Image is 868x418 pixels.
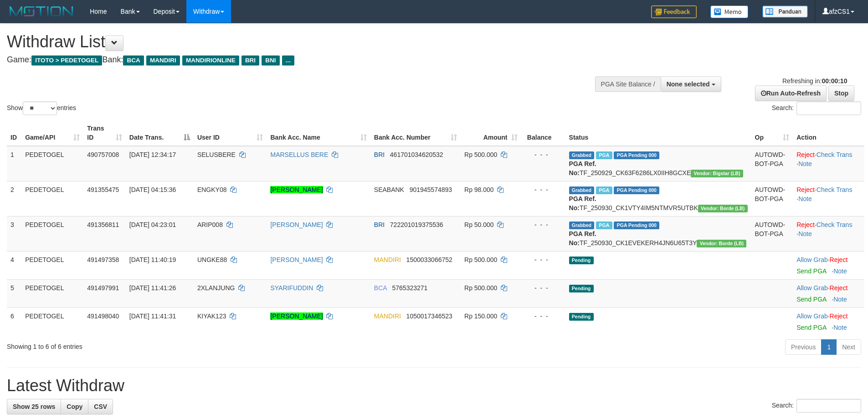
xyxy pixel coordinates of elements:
span: [DATE] 04:23:01 [129,221,176,228]
span: MANDIRIONLINE [182,55,239,65]
a: Note [833,324,847,331]
div: Showing 1 to 6 of 6 entries [7,338,355,351]
a: Next [836,339,861,355]
label: Show entries [7,101,76,115]
span: ENGKY08 [197,186,227,193]
span: Vendor URL: https://dashboard.q2checkout.com/secure [697,240,746,247]
strong: 00:00:10 [822,77,847,85]
span: · [796,284,829,292]
span: Grabbed [569,222,595,229]
span: ... [282,55,294,65]
td: TF_250930_CK1EVEKERH4JN6U65T3Y [565,216,751,251]
td: TF_250929_CK63F6286LX0IIH8GCXE [565,146,751,181]
td: 1 [7,146,21,181]
a: [PERSON_NAME] [270,186,323,193]
span: BCA [374,284,387,292]
div: PGA Site Balance / [595,76,661,92]
span: Pending [569,313,594,321]
span: BNI [262,55,279,65]
span: 491355475 [87,186,119,193]
span: BRI [241,55,259,65]
a: Note [833,296,847,303]
span: MANDIRI [146,55,180,65]
a: Allow Grab [796,256,827,263]
td: PEDETOGEL [21,146,83,181]
span: Refreshing in: [782,77,847,85]
div: - - - [525,185,562,194]
span: SELUSBERE [197,151,236,158]
h1: Withdraw List [7,33,570,51]
td: AUTOWD-BOT-PGA [751,181,793,216]
th: Status [565,120,751,146]
span: Copy 1500033066752 to clipboard [406,256,452,263]
span: Copy 722201019375536 to clipboard [390,221,443,228]
span: Copy 1050017346523 to clipboard [406,312,452,320]
a: Note [833,267,847,275]
b: PGA Ref. No: [569,160,596,176]
span: 491356811 [87,221,119,228]
td: AUTOWD-BOT-PGA [751,216,793,251]
span: Vendor URL: https://dashboard.q2checkout.com/secure [691,170,743,177]
a: 1 [821,339,837,355]
div: - - - [525,220,562,229]
td: · · [793,216,864,251]
span: CSV [94,403,107,410]
input: Search: [796,101,861,115]
a: Copy [61,399,88,414]
th: Game/API: activate to sort column ascending [21,120,83,146]
a: Reject [830,312,848,320]
a: Show 25 rows [7,399,61,414]
img: panduan.png [762,5,808,18]
span: Show 25 rows [13,403,55,410]
span: [DATE] 11:41:31 [129,312,176,320]
a: Allow Grab [796,312,827,320]
td: PEDETOGEL [21,279,83,307]
span: Marked by afzCS1 [596,222,612,229]
a: MARSELLUS BERE [270,151,328,158]
div: - - - [525,283,562,292]
span: KIYAK123 [197,312,226,320]
th: Date Trans.: activate to sort column descending [126,120,194,146]
td: · [793,279,864,307]
th: ID [7,120,21,146]
td: 2 [7,181,21,216]
a: CSV [88,399,113,414]
span: Grabbed [569,151,595,159]
a: Note [798,230,812,237]
div: - - - [525,255,562,264]
span: ARIP008 [197,221,223,228]
td: 3 [7,216,21,251]
span: PGA Pending [614,151,659,159]
a: Note [798,160,812,167]
th: Trans ID: activate to sort column ascending [83,120,126,146]
h4: Game: Bank: [7,55,570,65]
b: PGA Ref. No: [569,230,596,247]
td: PEDETOGEL [21,216,83,251]
span: Rp 500.000 [464,151,497,158]
div: - - - [525,150,562,159]
a: Check Trans [817,221,853,228]
div: - - - [525,312,562,321]
span: Pending [569,285,594,292]
select: Showentries [23,101,57,115]
span: BCA [123,55,144,65]
span: [DATE] 04:15:36 [129,186,176,193]
span: Marked by afzCS1 [596,186,612,194]
span: MANDIRI [374,256,401,263]
span: Marked by afzCS1 [596,151,612,159]
span: UNGKE88 [197,256,227,263]
a: Reject [830,284,848,292]
a: Send PGA [796,296,826,303]
span: 491498040 [87,312,119,320]
input: Search: [796,399,861,413]
td: AUTOWD-BOT-PGA [751,146,793,181]
th: Bank Acc. Number: activate to sort column ascending [370,120,461,146]
th: Balance [521,120,565,146]
a: [PERSON_NAME] [270,256,323,263]
th: Amount: activate to sort column ascending [461,120,521,146]
span: None selected [667,81,710,88]
a: Run Auto-Refresh [755,86,827,101]
th: Op: activate to sort column ascending [751,120,793,146]
span: · [796,256,829,263]
span: Rp 50.000 [464,221,494,228]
